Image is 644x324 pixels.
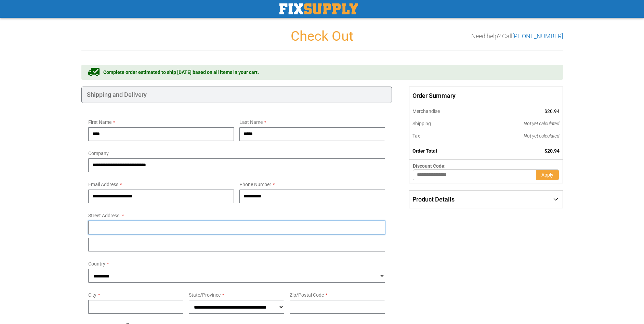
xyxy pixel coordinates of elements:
[541,172,553,178] span: Apply
[471,33,563,40] h3: Need help? Call
[536,169,559,180] button: Apply
[81,87,392,103] div: Shipping and Delivery
[412,196,455,203] span: Product Details
[239,182,271,187] span: Phone Number
[409,87,563,105] span: Order Summary
[88,182,118,187] span: Email Address
[290,292,324,298] span: Zip/Postal Code
[412,121,431,126] span: Shipping
[544,108,560,114] span: $20.94
[189,292,221,298] span: State/Province
[88,119,111,125] span: First Name
[88,292,96,298] span: City
[512,33,563,40] a: [PHONE_NUMBER]
[524,133,560,139] span: Not yet calculated
[88,213,119,218] span: Street Address
[239,119,263,125] span: Last Name
[413,163,446,169] span: Discount Code:
[88,261,105,267] span: Country
[544,148,560,154] span: $20.94
[412,148,437,154] strong: Order Total
[88,151,109,156] span: Company
[409,105,477,117] th: Merchandise
[81,29,563,44] h1: Check Out
[103,69,259,76] span: Complete order estimated to ship [DATE] based on all items in your cart.
[409,130,477,142] th: Tax
[524,121,560,126] span: Not yet calculated
[279,3,358,14] img: Fix Industrial Supply
[279,3,358,14] a: store logo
